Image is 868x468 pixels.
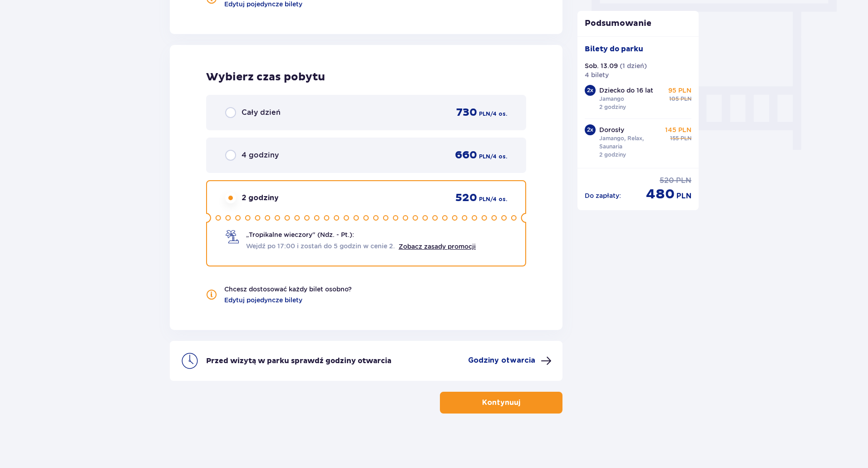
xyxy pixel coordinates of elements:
p: Jamango, Relax, Saunaria [599,134,662,151]
button: Godziny otwarcia [468,355,552,366]
p: Chcesz dostosować każdy bilet osobno? [224,285,352,294]
p: / 4 os. [490,195,507,203]
a: Edytuj pojedyncze bilety [224,296,302,305]
p: PLN [676,191,691,201]
a: Zobacz zasady promocji [399,243,476,250]
p: 2 godziny [599,103,626,111]
p: PLN [479,195,490,203]
div: 2 x [585,124,596,135]
p: PLN [676,176,691,186]
p: Kontynuuj [482,398,520,408]
p: 4 godziny [242,150,279,160]
p: Do zapłaty : [585,191,621,200]
p: ( 1 dzień ) [620,61,647,70]
p: Jamango [599,95,624,103]
p: Wybierz czas pobytu [206,70,526,84]
p: / 4 os. [490,153,507,161]
p: 105 [669,95,679,103]
img: clock icon [181,352,199,370]
p: 660 [455,148,477,162]
p: 520 [455,191,477,205]
p: PLN [681,134,691,143]
button: Kontynuuj [440,392,562,414]
p: Dorosły [599,125,624,134]
div: 2 x [585,85,596,96]
p: / 4 os. [490,110,507,118]
p: 2 godziny [599,151,626,159]
p: 730 [456,106,477,119]
p: Dziecko do 16 lat [599,86,653,95]
p: „Tropikalne wieczory" (Ndz. - Pt.): [246,230,354,239]
p: Bilety do parku [585,44,643,54]
p: PLN [479,110,490,118]
p: 480 [646,186,675,203]
p: Sob. 13.09 [585,61,618,70]
p: PLN [479,153,490,161]
p: 155 [670,134,679,143]
p: Podsumowanie [577,18,699,29]
span: Wejdź po 17:00 i zostań do 5 godzin w cenie 2. [246,241,395,251]
p: Godziny otwarcia [468,355,535,365]
p: 4 bilety [585,70,609,79]
p: Cały dzień [242,108,281,118]
p: 95 PLN [668,86,691,95]
p: 2 godziny [242,193,279,203]
p: PLN [681,95,691,103]
p: Przed wizytą w parku sprawdź godziny otwarcia [206,356,391,366]
p: 520 [660,176,674,186]
p: 145 PLN [665,125,691,134]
